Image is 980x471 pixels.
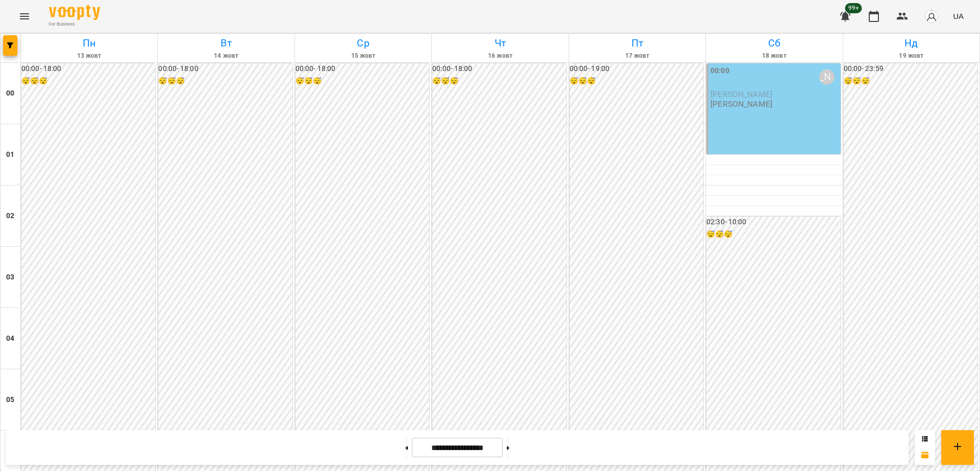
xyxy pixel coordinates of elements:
[706,217,840,228] h6: 02:30 - 10:00
[6,88,14,99] h6: 00
[844,76,977,87] h6: 😴😴😴
[571,35,704,51] h6: Пт
[159,51,292,61] h6: 14 жовт
[433,35,567,51] h6: Чт
[706,229,840,240] h6: 😴😴😴
[297,51,430,61] h6: 15 жовт
[22,51,156,61] h6: 13 жовт
[710,100,772,108] p: [PERSON_NAME]
[571,51,704,61] h6: 17 жовт
[949,7,968,26] button: UA
[159,35,292,51] h6: Вт
[296,63,429,75] h6: 00:00 - 18:00
[953,11,964,21] span: UA
[6,333,14,344] h6: 04
[6,210,14,222] h6: 02
[924,9,939,23] img: avatar_s.png
[845,35,978,51] h6: Нд
[296,76,429,87] h6: 😴😴😴
[432,63,566,75] h6: 00:00 - 18:00
[12,4,37,29] button: Menu
[297,35,430,51] h6: Ср
[158,76,292,87] h6: 😴😴😴
[49,5,100,20] img: Voopty Logo
[6,394,14,406] h6: 05
[433,51,567,61] h6: 16 жовт
[49,21,100,28] span: For Business
[710,65,729,77] label: 00:00
[819,69,835,85] div: Панасенко Дарина
[158,63,292,75] h6: 00:00 - 18:00
[707,51,841,61] h6: 18 жовт
[6,149,14,160] h6: 01
[432,76,566,87] h6: 😴😴😴
[570,63,703,75] h6: 00:00 - 19:00
[707,35,841,51] h6: Сб
[570,76,703,87] h6: 😴😴😴
[845,51,978,61] h6: 19 жовт
[6,272,14,283] h6: 03
[21,76,155,87] h6: 😴😴😴
[844,63,977,75] h6: 00:00 - 23:59
[22,35,156,51] h6: Пн
[710,89,772,99] span: [PERSON_NAME]
[21,63,155,75] h6: 00:00 - 18:00
[845,3,862,13] span: 99+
